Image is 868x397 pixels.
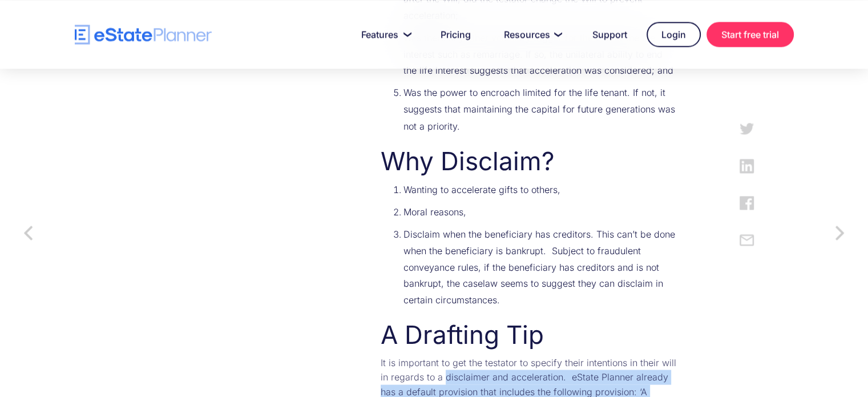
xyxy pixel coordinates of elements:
a: Pricing [427,23,485,46]
h2: A Drafting Tip [381,319,678,350]
a: Support [579,23,641,46]
a: Start free trial [706,22,794,47]
li: Wanting to accelerate gifts to others, [403,181,678,198]
a: home [75,25,212,45]
a: Features [348,23,421,46]
li: Was the power to encroach limited for the life tenant. If not, it suggests that maintaining the c... [403,85,678,134]
li: Moral reasons, [403,203,678,220]
a: Login [647,22,701,47]
li: Disclaim when the beneficiary has creditors. This can’t be done when the beneficiary is bankrupt.... [403,226,678,308]
a: Resources [490,23,573,46]
h2: Why Disclaim? [381,146,678,176]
